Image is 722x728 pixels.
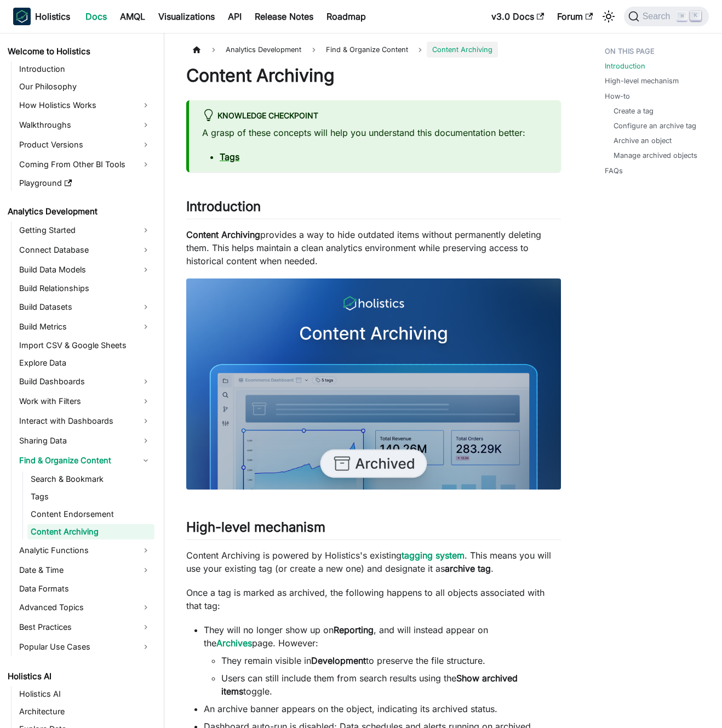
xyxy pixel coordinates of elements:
p: A grasp of these concepts will help you understand this documentation better: [202,126,548,139]
a: Architecture [16,704,154,719]
strong: Show archived items [221,673,518,697]
a: Build Dashboards [16,373,154,390]
span: Search [639,12,677,21]
button: Search (Command+K) [624,7,709,26]
strong: Content Archiving [186,229,260,240]
a: Best Practices [16,618,154,636]
a: AMQL [113,8,152,25]
a: v3.0 Docs [485,8,551,25]
a: Docs [79,8,113,25]
a: Forum [551,8,599,25]
a: Holistics AI [4,669,154,684]
a: Find & Organize Content [16,452,154,469]
a: Advanced Topics [16,599,154,616]
a: Build Data Models [16,261,154,278]
span: Analytics Development [220,42,307,58]
a: Analytic Functions [16,542,154,559]
a: Holistics AI [16,686,154,702]
nav: Breadcrumbs [186,42,561,58]
a: Build Relationships [16,281,154,296]
a: Explore Data [16,355,154,371]
a: Release Notes [248,8,320,25]
a: Tags [220,151,239,162]
span: Content Archiving [427,42,498,58]
a: Welcome to Holistics [4,44,154,59]
a: Home page [186,42,207,58]
a: Configure an archive tag [614,121,696,131]
h1: Content Archiving [186,65,561,87]
a: Analytics Development [4,204,154,219]
strong: Development [311,655,366,666]
a: FAQs [605,166,623,176]
a: Search & Bookmark [27,471,154,487]
span: Find & Organize Content [320,42,414,58]
a: Data Formats [16,581,154,596]
a: Archives [216,638,252,649]
a: HolisticsHolistics [13,8,70,25]
a: Introduction [605,61,645,71]
kbd: K [690,11,701,21]
a: Product Versions [16,136,154,153]
a: Work with Filters [16,393,154,410]
a: How Holistics Works [16,96,154,114]
a: API [221,8,248,25]
a: Visualizations [152,8,221,25]
p: provides a way to hide outdated items without permanently deleting them. This helps maintain a cl... [186,228,561,268]
a: Playground [16,175,154,191]
b: Holistics [35,10,70,23]
a: Manage archived objects [614,150,697,161]
a: Connect Database [16,241,154,259]
img: Holistics [13,8,31,25]
a: Coming From Other BI Tools [16,156,154,173]
a: Roadmap [320,8,373,25]
a: Popular Use Cases [16,638,154,656]
a: Getting Started [16,221,154,239]
p: Content Archiving is powered by Holistics's existing . This means you will use your existing tag ... [186,549,561,575]
h2: Introduction [186,198,561,219]
li: An archive banner appears on the object, indicating its archived status. [204,702,561,715]
img: Archive feature thumbnail [186,278,561,489]
a: Tags [27,489,154,504]
a: Build Metrics [16,318,154,335]
a: Import CSV & Google Sheets [16,338,154,353]
a: Build Datasets [16,298,154,316]
kbd: ⌘ [677,12,687,21]
a: Create a tag [614,106,654,116]
a: Interact with Dashboards [16,412,154,430]
a: tagging system [402,550,465,561]
li: Users can still include them from search results using the toggle. [221,672,561,698]
a: Content Archiving [27,524,154,539]
a: Sharing Data [16,432,154,450]
strong: archive tag [445,563,491,574]
li: They remain visible in to preserve the file structure. [221,654,561,667]
a: Our Philosophy [16,79,154,94]
a: Archive an object [614,135,672,146]
div: knowledge checkpoint [202,109,548,123]
p: Once a tag is marked as archived, the following happens to all objects associated with that tag: [186,586,561,612]
a: Content Endorsement [27,507,154,522]
button: Switch between dark and light mode (currently light mode) [600,8,617,25]
h2: High-level mechanism [186,519,561,540]
a: Walkthroughs [16,116,154,134]
a: High-level mechanism [605,76,679,86]
a: How-to [605,91,630,101]
a: Introduction [16,61,154,77]
strong: Reporting [334,624,374,635]
li: They will no longer show up on , and will instead appear on the page. However: [204,623,561,698]
a: Date & Time [16,561,154,579]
